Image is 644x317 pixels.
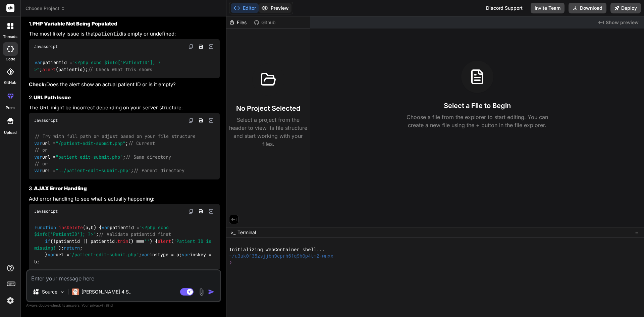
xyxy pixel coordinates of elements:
span: '' [144,238,150,244]
button: Download [569,3,606,13]
img: Claude 4 Sonnet [72,288,79,295]
span: Initializing WebContainer shell... [229,247,325,253]
span: 'Patient ID is missing!' [34,238,214,251]
strong: PHP Variable Not Being Populated [33,20,117,27]
h3: 3. [29,185,220,193]
code: patientid [95,31,122,37]
span: Show preview [606,19,639,26]
span: // Validate patientid first [99,231,171,237]
button: Save file [196,116,206,125]
span: insDelete [59,224,83,230]
div: Files [226,19,251,26]
span: var [102,224,110,230]
span: privacy [90,303,102,307]
code: url = ; url = ; url = ; [34,133,196,174]
h3: No Project Selected [236,104,300,113]
span: // Parent directory [133,168,184,174]
span: return [64,245,80,251]
span: var [34,140,42,146]
button: Save file [196,207,206,216]
span: "../patient-edit-submit.php" [56,168,131,174]
img: Open in Browser [208,208,214,214]
span: // Check what this shows [88,66,152,72]
label: code [6,56,15,62]
span: alert [158,238,171,244]
img: settings [5,295,16,306]
img: copy [188,118,194,123]
label: prem [6,105,15,111]
span: Javascript [34,118,58,123]
span: >_ [230,229,235,236]
button: Editor [231,3,259,13]
strong: AJAX Error Handling [34,185,87,192]
span: "<?php echo $info['PatientID']; ?>" [34,224,171,237]
code: patientid = ; (patientid); [34,59,161,73]
span: if [45,238,50,244]
p: Always double-check its answers. Your in Bind [26,302,221,309]
label: threads [3,34,17,40]
p: The URL might be incorrect depending on your server structure: [29,104,220,112]
label: GitHub [4,80,16,86]
span: ❯ [229,260,232,266]
strong: Check: [29,81,46,88]
span: var [142,252,150,258]
span: "<?php echo $info['PatientID']; ?>" [34,60,161,72]
span: Javascript [34,44,58,49]
p: Does the alert show an actual patient ID or is it empty? [29,81,220,89]
h3: Select a File to Begin [444,101,511,110]
p: Add error handling to see what's actually happening: [29,195,220,203]
strong: URL Path Issue [34,94,71,101]
span: function [35,224,56,230]
label: Upload [4,130,17,136]
span: var [34,154,42,160]
button: Invite Team [531,3,565,13]
img: attachment [198,288,205,296]
button: Deploy [610,3,641,13]
span: alert [42,66,56,72]
span: // Same directory [125,154,171,160]
span: var [34,168,42,174]
h3: 2. [29,94,220,102]
span: // Current [128,140,155,146]
span: // Try with full path or adjust based on your file structure [35,134,196,140]
span: Javascript [34,209,58,214]
span: "/patient-edit-submit.php" [69,252,139,258]
img: Pick Models [59,289,65,295]
p: The most likely issue is that is empty or undefined: [29,30,220,38]
span: var [48,252,56,258]
button: − [634,227,640,238]
h3: 1. [29,20,220,28]
img: Open in Browser [208,117,214,123]
span: Choose Project [25,5,65,12]
p: Source [42,288,57,295]
span: var [35,60,43,66]
span: "patient-edit-submit.php" [56,154,123,160]
span: // or [34,147,48,153]
span: Terminal [237,229,256,236]
div: Github [251,19,279,26]
span: a,b [86,224,94,230]
p: Select a project from the header to view its file structure and start working with your files. [229,116,307,148]
p: Choose a file from the explorer to start editing. You can create a new file using the + button in... [402,113,552,129]
span: var [182,252,190,258]
img: Open in Browser [208,44,214,50]
span: "/patient-edit-submit.php" [56,140,125,146]
img: copy [188,209,194,214]
img: copy [188,44,194,49]
img: icon [208,288,215,295]
span: // or [34,161,48,167]
p: [PERSON_NAME] 4 S.. [82,288,131,295]
span: − [635,229,639,236]
button: Preview [259,3,291,13]
span: trim [117,238,128,244]
button: Save file [196,42,206,51]
span: ~/u3uk0f35zsjjbn9cprh6fq9h0p4tm2-wnxx [229,253,333,260]
div: Discord Support [482,3,527,13]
